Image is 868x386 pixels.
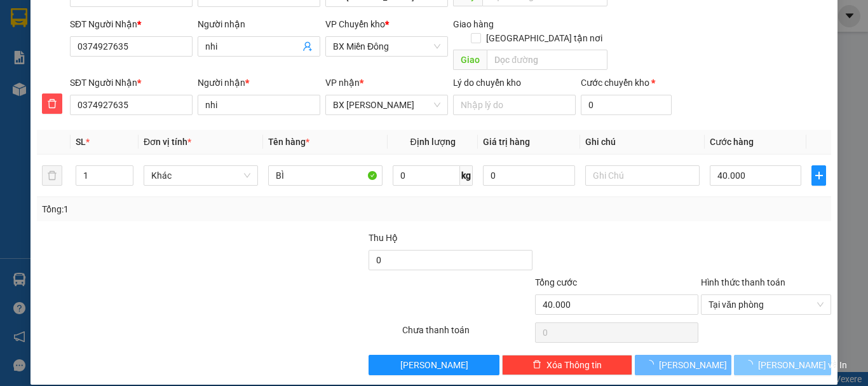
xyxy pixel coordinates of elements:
div: Tổng: 1 [42,202,336,216]
label: Lý do chuyển kho [453,78,521,88]
span: user-add [302,41,313,52]
span: Giao hàng [453,19,494,29]
span: VP Chuyển kho [325,19,385,29]
button: [PERSON_NAME] và In [734,355,831,375]
input: SĐT người nhận [70,95,193,115]
button: delete [42,165,62,186]
span: Khác [151,166,250,185]
div: Chưa thanh toán [401,323,534,345]
span: SL [76,137,86,147]
button: [PERSON_NAME] [369,355,499,375]
span: delete [532,360,541,370]
span: [PERSON_NAME] và In [758,358,847,372]
div: Cước chuyển kho [581,76,672,90]
input: Tên người nhận [198,95,320,115]
div: Người nhận [198,76,320,90]
span: Giao [453,50,487,70]
span: loading [744,360,758,369]
div: Người nhận [198,17,320,31]
input: 0 [483,165,574,186]
span: Xóa Thông tin [546,358,602,372]
span: Tại văn phòng [709,295,824,314]
label: Hình thức thanh toán [701,277,785,287]
span: Thu Hộ [369,233,398,243]
span: Định lượng [410,137,455,147]
span: Đơn vị tính [144,137,191,147]
span: Giá trị hàng [483,137,530,147]
button: plus [811,165,826,186]
span: [PERSON_NAME] [400,358,468,372]
span: [PERSON_NAME] [659,358,727,372]
span: Cước hàng [710,137,754,147]
button: deleteXóa Thông tin [502,355,632,375]
span: BX Phạm Văn Đồng [333,95,440,114]
input: Ghi Chú [585,165,700,186]
span: [GEOGRAPHIC_DATA] tận nơi [481,31,607,45]
div: SĐT Người Nhận [70,76,193,90]
span: delete [43,99,62,109]
span: kg [460,165,473,186]
span: BX Miền Đông [333,37,440,56]
button: [PERSON_NAME] [635,355,732,375]
div: SĐT Người Nhận [70,17,193,31]
span: plus [812,170,825,181]
input: VD: Bàn, Ghế [268,165,383,186]
span: Tên hàng [268,137,309,147]
th: Ghi chú [580,130,705,155]
span: loading [645,360,659,369]
span: VP nhận [325,78,360,88]
input: Dọc đường [487,50,607,70]
span: Tổng cước [535,277,577,287]
button: delete [42,93,62,114]
input: Lý do chuyển kho [453,95,576,115]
